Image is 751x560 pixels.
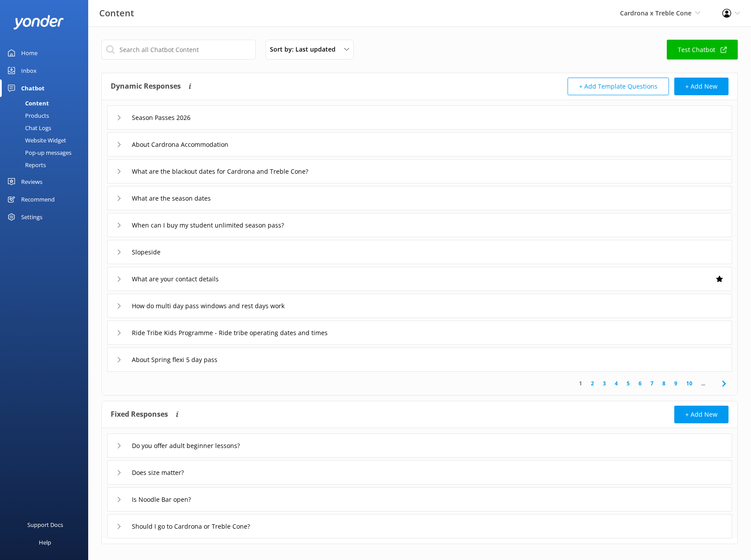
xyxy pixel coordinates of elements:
[99,6,134,20] h3: Content
[111,78,181,95] h4: Dynamic Responses
[575,379,587,388] a: 1
[697,379,710,388] span: ...
[5,122,88,134] a: Chat Logs
[674,78,729,95] button: + Add New
[111,406,168,423] h4: Fixed Responses
[5,134,88,146] a: Website Widget
[620,9,691,17] span: Cardrona x Treble Cone
[5,97,49,109] div: Content
[21,44,37,62] div: Home
[21,79,45,97] div: Chatbot
[5,134,66,146] div: Website Widget
[27,516,63,534] div: Support Docs
[21,208,42,226] div: Settings
[610,379,622,388] a: 4
[5,146,71,159] div: Pop-up messages
[5,109,49,122] div: Products
[5,122,51,134] div: Chat Logs
[674,406,729,423] button: + Add New
[658,379,670,388] a: 8
[682,379,697,388] a: 10
[21,62,37,79] div: Inbox
[5,97,88,109] a: Content
[622,379,634,388] a: 5
[667,40,738,60] a: Test Chatbot
[39,534,51,551] div: Help
[670,379,682,388] a: 9
[587,379,598,388] a: 2
[5,159,88,171] a: Reports
[21,173,42,190] div: Reviews
[568,78,669,95] button: + Add Template Questions
[5,159,46,171] div: Reports
[13,15,64,30] img: yonder-white-logo.png
[634,379,646,388] a: 6
[101,40,256,60] input: Search all Chatbot Content
[598,379,610,388] a: 3
[5,146,88,159] a: Pop-up messages
[270,45,341,54] span: Sort by: Last updated
[646,379,658,388] a: 7
[21,190,55,208] div: Recommend
[5,109,88,122] a: Products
